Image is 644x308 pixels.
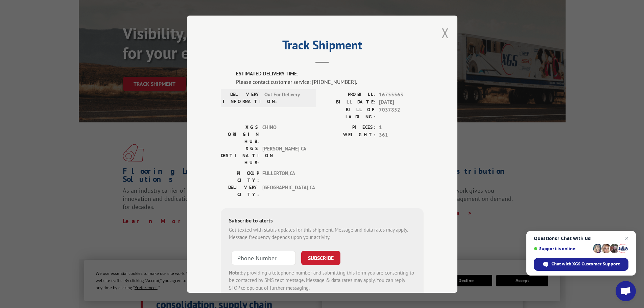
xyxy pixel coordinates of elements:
span: Out For Delivery [264,91,310,105]
label: PROBILL: [322,91,376,98]
label: XGS DESTINATION HUB: [221,145,259,166]
span: FULLERTON , CA [262,169,308,184]
label: BILL DATE: [322,98,376,106]
span: [GEOGRAPHIC_DATA] , CA [262,184,308,198]
div: Please contact customer service: [PHONE_NUMBER]. [236,77,424,86]
span: 361 [379,131,424,139]
span: CHINO [262,123,308,145]
button: SUBSCRIBE [301,251,340,265]
div: Get texted with status updates for this shipment. Message and data rates may apply. Message frequ... [229,226,415,241]
button: Close modal [442,24,449,42]
span: 7037852 [379,106,424,120]
div: Chat with XGS Customer Support [534,258,628,271]
label: DELIVERY INFORMATION: [223,91,261,105]
label: BILL OF LADING: [322,106,376,120]
span: Questions? Chat with us! [534,236,628,241]
label: PIECES: [322,123,376,131]
span: Support is online [534,246,591,251]
span: 16755563 [379,91,424,98]
div: Subscribe to alerts [229,216,415,226]
input: Phone Number [232,251,296,265]
label: PICKUP CITY: [221,169,259,184]
span: 1 [379,123,424,131]
div: by providing a telephone number and submitting this form you are consenting to be contacted by SM... [229,269,415,292]
span: Chat with XGS Customer Support [551,261,620,267]
span: [DATE] [379,98,424,106]
div: Open chat [616,281,636,301]
h2: Track Shipment [221,40,424,53]
label: DELIVERY CITY: [221,184,259,198]
label: ESTIMATED DELIVERY TIME: [236,70,424,78]
span: Close chat [623,234,631,242]
span: [PERSON_NAME] CA [262,145,308,166]
strong: Note: [229,269,241,276]
label: XGS ORIGIN HUB: [221,123,259,145]
label: WEIGHT: [322,131,376,139]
